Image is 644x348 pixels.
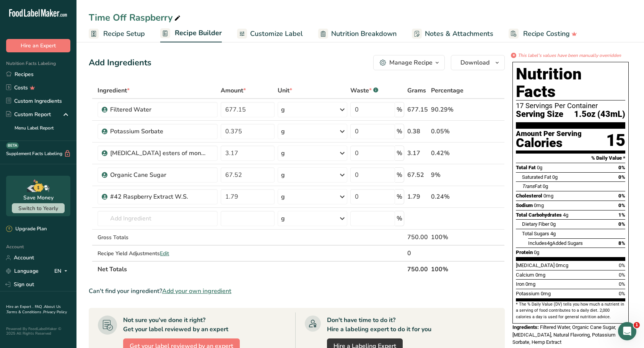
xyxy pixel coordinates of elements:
div: Not sure you've done it right? Get your label reviewed by an expert [123,316,228,334]
span: Total Carbohydrates [516,212,562,218]
div: [MEDICAL_DATA] esters of mono- and diglycerides of fatty acids (E472c) [110,149,206,158]
a: Terms & Conditions . [7,309,43,315]
a: About Us . [6,304,61,315]
div: g [281,149,285,158]
span: Grams [407,86,426,95]
div: Can't find your ingredient? [89,286,505,296]
div: 3.17 [407,149,428,158]
div: Time Off Raspberry [89,11,182,24]
span: 0% [619,272,625,278]
span: Calcium [516,272,534,278]
span: Add your own ingredient [162,286,231,296]
span: 8% [618,240,625,246]
div: g [281,214,285,223]
span: Recipe Costing [523,29,570,39]
h1: Nutrition Facts [516,65,625,100]
div: g [281,105,285,114]
i: Trans [522,183,535,189]
span: Percentage [431,86,463,95]
div: g [281,170,285,180]
span: Fat [522,183,542,189]
span: 0mg [535,272,545,278]
div: g [281,192,285,201]
span: Total Sugars [522,231,549,236]
span: Switch to Yearly [18,205,58,212]
input: Add Ingredient [98,211,218,226]
div: 0 [407,249,428,258]
span: Saturated Fat [522,174,551,180]
div: 0.05% [431,127,468,136]
div: Powered By FoodLabelMaker © 2025 All Rights Reserved [6,327,70,336]
span: Unit [278,86,292,95]
div: Waste [350,86,378,95]
a: Recipe Costing [509,25,577,42]
span: [MEDICAL_DATA] [516,262,555,268]
div: Calories [516,138,582,149]
button: Download [451,55,505,70]
span: 0mcg [556,262,568,268]
div: EN [54,267,70,276]
div: Filtered Water [110,105,206,114]
span: Protein [516,249,533,255]
div: Gross Totals [98,233,218,241]
a: Recipe Setup [89,25,145,42]
a: Notes & Attachments [412,25,493,42]
span: Nutrition Breakdown [331,29,397,39]
a: FAQ . [35,304,44,309]
span: 0g [534,249,539,255]
div: Add Ingredients [89,57,151,69]
div: Potassium Sorbate [110,127,206,136]
button: Hire an Expert [6,39,70,52]
div: Save Money [23,194,54,202]
th: 100% [429,261,470,277]
span: Total Fat [516,165,536,170]
span: Notes & Attachments [425,29,493,39]
section: % Daily Value * [516,154,625,163]
span: Sodium [516,202,533,208]
span: Includes Added Sugars [528,240,583,246]
div: #42 Raspberry Extract W.S. [110,192,206,201]
div: BETA [6,142,19,149]
div: 0.24% [431,192,468,201]
span: 0% [618,165,625,170]
span: 0% [618,221,625,227]
span: Customize Label [250,29,303,39]
section: * The % Daily Value (DV) tells you how much a nutrient in a serving of food contributes to a dail... [516,301,625,320]
span: 0mg [543,193,553,199]
span: 0g [550,221,556,227]
span: 1% [618,212,625,218]
span: 0g [543,183,548,189]
span: 0g [552,174,558,180]
a: Privacy Policy [43,309,67,315]
div: 17 Servings Per Container [516,102,625,110]
i: This label's values have been manually overridden [518,52,621,59]
a: Hire an Expert . [6,304,33,309]
div: Amount Per Serving [516,130,582,138]
div: Organic Cane Sugar [110,170,206,180]
a: Nutrition Breakdown [318,25,397,42]
div: 1.79 [407,192,428,201]
a: Language [6,264,39,278]
div: 90.29% [431,105,468,114]
a: Customize Label [237,25,303,42]
th: 750.00 [406,261,429,277]
div: 100% [431,233,468,242]
span: Ingredient [98,86,130,95]
div: 750.00 [407,233,428,242]
div: Upgrade Plan [6,225,47,233]
button: Manage Recipe [373,55,445,70]
th: Net Totals [96,261,406,277]
span: Amount [221,86,246,95]
div: 9% [431,170,468,180]
span: 0% [619,262,625,268]
span: 0mg [525,281,535,287]
div: 677.15 [407,105,428,114]
div: Recipe Yield Adjustments [98,249,218,257]
span: Recipe Builder [175,28,222,38]
span: Dietary Fiber [522,221,549,227]
div: 0.38 [407,127,428,136]
div: g [281,127,285,136]
div: Don't have time to do it? Hire a labeling expert to do it for you [327,316,431,334]
a: Recipe Builder [160,24,222,43]
div: 67.52 [407,170,428,180]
